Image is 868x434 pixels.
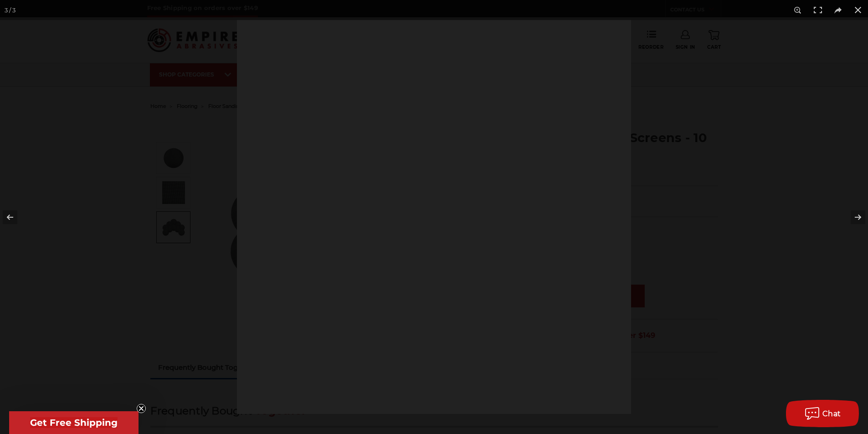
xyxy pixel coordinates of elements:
[822,409,841,418] span: Chat
[9,411,139,434] div: Get Free ShippingClose teaser
[786,400,859,427] button: Chat
[30,417,118,428] span: Get Free Shipping
[137,404,146,413] button: Close teaser
[836,194,868,240] button: Next (arrow right)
